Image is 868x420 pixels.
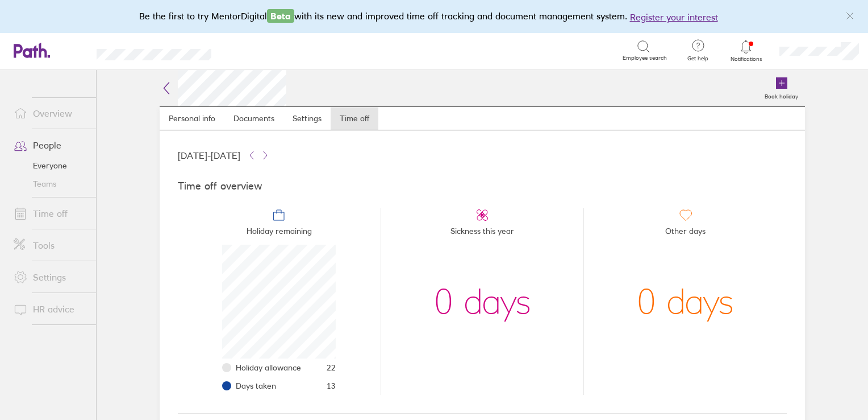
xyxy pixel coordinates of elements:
[236,363,301,372] span: Holiday allowance
[630,10,718,24] button: Register your interest
[327,363,336,372] span: 22
[139,9,729,24] div: Be the first to try MentorDigital with its new and improved time off tracking and document manage...
[327,381,336,390] span: 13
[679,55,716,62] span: Get help
[637,245,734,359] div: 0 days
[434,245,531,359] div: 0 days
[5,266,96,289] a: Settings
[5,234,96,257] a: Tools
[623,55,667,61] span: Employee search
[450,222,514,245] span: Sickness this year
[242,45,271,55] div: Search
[5,175,96,193] a: Teams
[224,107,283,130] a: Documents
[758,90,805,100] label: Book holiday
[5,157,96,175] a: Everyone
[247,222,312,245] span: Holiday remaining
[5,202,96,225] a: Time off
[178,180,787,192] h4: Time off overview
[5,298,96,320] a: HR advice
[665,222,706,245] span: Other days
[728,39,765,63] a: Notifications
[283,107,331,130] a: Settings
[160,107,224,130] a: Personal info
[758,70,805,106] a: Book holiday
[236,381,276,390] span: Days taken
[267,9,294,23] span: Beta
[5,134,96,157] a: People
[331,107,378,130] a: Time off
[5,102,96,125] a: Overview
[728,56,765,63] span: Notifications
[178,150,240,160] span: [DATE] - [DATE]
